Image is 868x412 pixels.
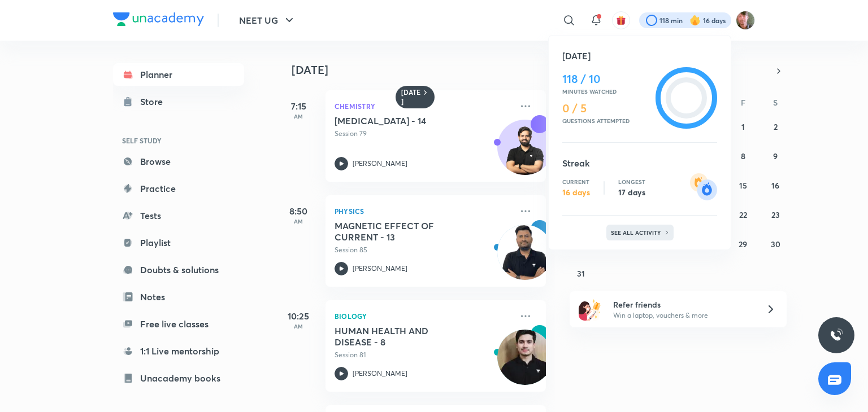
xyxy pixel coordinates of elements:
p: Current [562,178,590,185]
h4: 0 / 5 [562,102,651,115]
p: 17 days [618,187,645,198]
h5: Streak [562,156,717,170]
p: Questions attempted [562,117,651,124]
h4: 118 / 10 [562,72,651,86]
p: Minutes watched [562,88,651,95]
p: 16 days [562,187,590,198]
h5: [DATE] [562,49,717,63]
p: See all activity [611,229,663,236]
img: streak [690,173,717,200]
p: Longest [618,178,645,185]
